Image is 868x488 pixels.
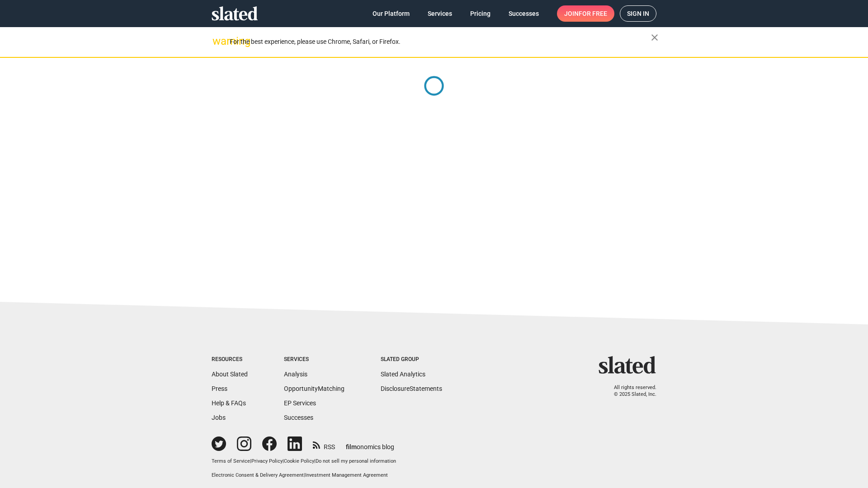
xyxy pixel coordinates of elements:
[212,458,250,464] a: Terms of Service
[250,458,251,464] span: |
[346,436,394,451] a: filmonomics blog
[284,356,344,363] div: Services
[420,5,459,22] a: Services
[212,399,246,407] a: Help & FAQs
[346,443,357,450] span: film
[284,385,344,392] a: OpportunityMatching
[212,472,304,478] a: Electronic Consent & Delivery Agreement
[373,5,410,22] span: Our Platform
[212,36,223,47] mat-icon: warning
[283,458,284,464] span: |
[509,5,539,22] span: Successes
[557,5,614,22] a: Joinfor free
[284,399,316,407] a: EP Services
[501,5,546,22] a: Successes
[212,385,227,392] a: Press
[604,385,656,398] p: All rights reserved. © 2025 Slated, Inc.
[627,6,649,21] span: Sign in
[284,458,314,464] a: Cookie Policy
[428,5,452,22] span: Services
[463,5,498,22] a: Pricing
[620,5,656,22] a: Sign in
[365,5,417,22] a: Our Platform
[316,458,396,465] button: Do not sell my personal information
[284,371,307,378] a: Analysis
[381,356,442,363] div: Slated Group
[284,414,313,421] a: Successes
[564,5,607,22] span: Join
[212,356,248,363] div: Resources
[251,458,283,464] a: Privacy Policy
[230,36,651,48] div: For the best experience, please use Chrome, Safari, or Firefox.
[381,385,442,392] a: DisclosureStatements
[470,5,491,22] span: Pricing
[212,414,226,421] a: Jobs
[381,371,425,378] a: Slated Analytics
[305,472,388,478] a: Investment Management Agreement
[314,458,316,464] span: |
[579,5,607,22] span: for free
[313,437,335,451] a: RSS
[649,32,660,43] mat-icon: close
[304,472,305,478] span: |
[212,371,248,378] a: About Slated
